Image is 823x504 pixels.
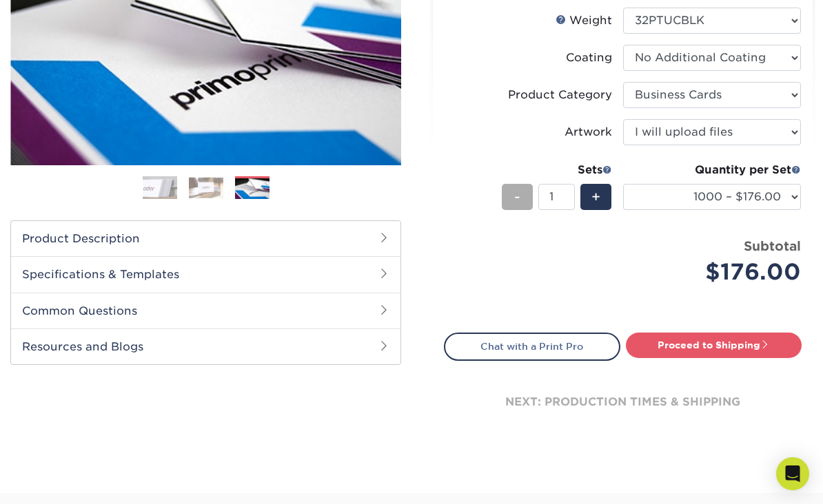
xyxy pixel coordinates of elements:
[626,333,802,357] a: Proceed to Shipping
[11,256,400,292] h2: Specifications & Templates
[776,457,809,490] div: Open Intercom Messenger
[623,162,802,178] div: Quantity per Set
[565,124,612,140] div: Artwork
[235,177,270,201] img: Business Cards 03
[508,87,612,103] div: Product Category
[143,171,177,205] img: Business Cards 01
[444,333,620,360] a: Chat with a Print Pro
[514,187,520,207] span: -
[744,238,801,253] strong: Subtotal
[556,12,612,29] div: Weight
[11,221,400,256] h2: Product Description
[3,462,117,499] iframe: Google Customer Reviews
[633,255,802,288] div: $176.00
[444,361,802,443] div: next: production times & shipping
[591,187,600,207] span: +
[189,177,223,198] img: Business Cards 02
[502,162,612,178] div: Sets
[566,50,612,66] div: Coating
[11,293,400,328] h2: Common Questions
[11,328,400,364] h2: Resources and Blogs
